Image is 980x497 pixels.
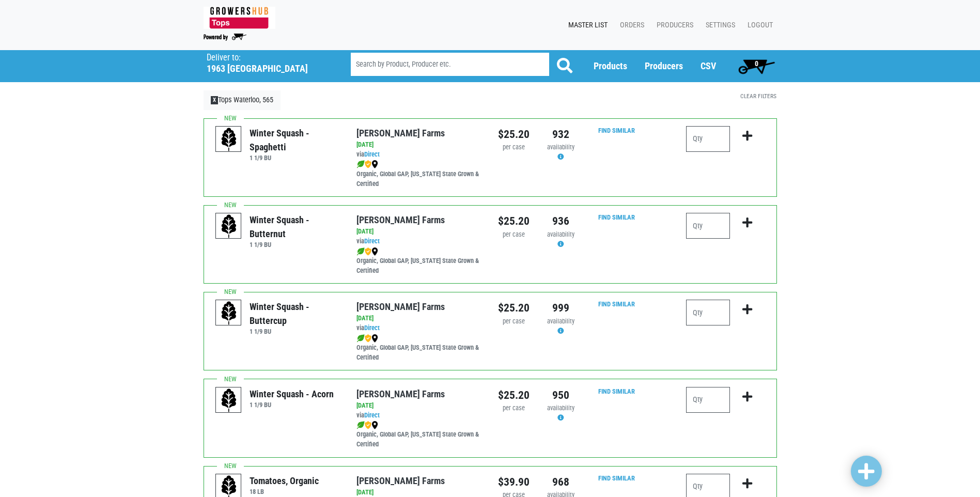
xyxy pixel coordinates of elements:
a: Direct [364,324,380,332]
div: per case [498,143,530,152]
div: via [356,237,482,246]
input: Qty [686,126,730,152]
img: map_marker-0e94453035b3232a4d21701695807de9.png [371,421,378,429]
a: [PERSON_NAME] Farms [356,389,445,399]
a: Direct [364,150,380,158]
div: [DATE] [356,401,482,411]
div: $25.20 [498,387,530,403]
span: availability [547,143,574,151]
a: Orders [612,15,648,35]
div: per case [498,317,530,327]
a: Clear Filters [740,92,776,100]
div: [DATE] [356,227,482,237]
img: placeholder-variety-43d6402dacf2d531de610a020419775a.svg [216,387,242,413]
a: Find Similar [598,213,635,221]
a: Producers [648,15,697,35]
a: [PERSON_NAME] Farms [356,301,445,312]
img: safety-e55c860ca8c00a9c171001a62a92dabd.png [365,421,371,429]
div: 936 [545,213,577,229]
div: per case [498,403,530,413]
div: per case [498,230,530,240]
div: via [356,150,482,160]
div: $25.20 [498,213,530,229]
div: Organic, Global GAP, [US_STATE] State Grown & Certified [356,420,482,449]
div: $25.20 [498,300,530,316]
a: Settings [697,15,739,35]
img: safety-e55c860ca8c00a9c171001a62a92dabd.png [365,160,371,168]
span: availability [547,230,574,238]
h6: 1 1/9 BU [250,401,334,409]
a: Find Similar [598,300,635,308]
div: $25.20 [498,126,530,143]
img: leaf-e5c59151409436ccce96b2ca1b28e03c.png [356,247,365,256]
a: [PERSON_NAME] Farms [356,475,445,486]
img: leaf-e5c59151409436ccce96b2ca1b28e03c.png [356,334,365,343]
input: Qty [686,387,730,413]
div: Organic, Global GAP, [US_STATE] State Grown & Certified [356,333,482,363]
h6: 1 1/9 BU [250,154,341,162]
input: Qty [686,300,730,325]
a: Direct [364,411,380,419]
img: safety-e55c860ca8c00a9c171001a62a92dabd.png [365,334,371,343]
img: placeholder-variety-43d6402dacf2d531de610a020419775a.svg [216,300,242,326]
div: Winter Squash - Spaghetti [250,126,341,154]
div: $39.90 [498,474,530,490]
a: Direct [364,237,380,245]
a: XTops Waterloo, 565 [204,90,281,110]
img: safety-e55c860ca8c00a9c171001a62a92dabd.png [365,247,371,256]
div: via [356,411,482,421]
img: map_marker-0e94453035b3232a4d21701695807de9.png [371,160,378,168]
a: Find Similar [598,127,635,134]
span: Tops Waterloo, 565 (1963 Kingdom Plaza, Waterloo, NY 13165, USA) [207,50,332,74]
img: map_marker-0e94453035b3232a4d21701695807de9.png [371,334,378,343]
p: Deliver to: [207,53,324,63]
a: Master List [560,15,612,35]
h5: 1963 [GEOGRAPHIC_DATA] [207,63,324,74]
input: Search by Product, Producer etc. [351,53,549,76]
div: Organic, Global GAP, [US_STATE] State Grown & Certified [356,160,482,189]
span: availability [547,317,574,325]
a: 0 [734,56,780,76]
img: 279edf242af8f9d49a69d9d2afa010fb.png [204,7,275,29]
img: map_marker-0e94453035b3232a4d21701695807de9.png [371,247,378,256]
span: X [211,96,219,104]
div: 932 [545,126,577,143]
a: [PERSON_NAME] Farms [356,214,445,225]
h6: 1 1/9 BU [250,328,341,335]
a: Logout [739,15,777,35]
span: 0 [755,59,758,68]
div: via [356,323,482,333]
img: leaf-e5c59151409436ccce96b2ca1b28e03c.png [356,160,365,168]
img: leaf-e5c59151409436ccce96b2ca1b28e03c.png [356,421,365,429]
div: 968 [545,474,577,490]
div: Organic, Global GAP, [US_STATE] State Grown & Certified [356,246,482,276]
a: Find Similar [598,474,635,482]
span: availability [547,404,574,412]
a: Producers [645,60,683,71]
div: Tomatoes, Organic [250,474,319,488]
div: 950 [545,387,577,403]
a: [PERSON_NAME] Farms [356,128,445,138]
img: Powered by Big Wheelbarrow [204,34,246,41]
div: Winter Squash - Acorn [250,387,334,401]
img: placeholder-variety-43d6402dacf2d531de610a020419775a.svg [216,127,242,152]
img: placeholder-variety-43d6402dacf2d531de610a020419775a.svg [216,213,242,239]
h6: 1 1/9 BU [250,241,341,248]
h6: 18 LB [250,488,319,495]
div: Winter Squash - Buttercup [250,300,341,328]
div: [DATE] [356,314,482,323]
div: 999 [545,300,577,316]
a: CSV [701,60,716,71]
div: [DATE] [356,140,482,150]
input: Qty [686,213,730,239]
div: Winter Squash - Butternut [250,213,341,241]
a: Products [594,60,627,71]
a: Find Similar [598,387,635,395]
